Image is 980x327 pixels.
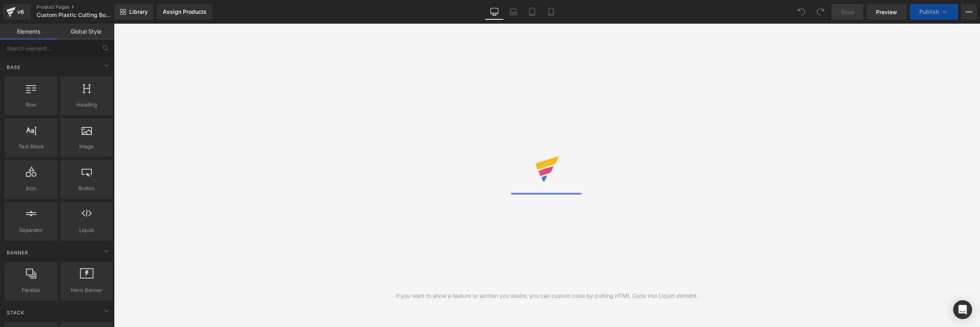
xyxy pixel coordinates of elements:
[876,8,897,16] span: Preview
[961,4,977,20] button: More
[63,142,110,151] span: Image
[841,8,854,16] span: Save
[7,142,55,151] span: Text Block
[910,4,958,20] button: Publish
[953,300,972,319] div: Open Intercom Messenger
[866,4,907,20] a: Preview
[57,24,114,39] a: Global Style
[63,286,110,294] span: Hero Banner
[7,184,55,192] span: Icon
[504,4,523,20] a: Laptop
[16,7,26,17] div: v6
[812,4,828,20] button: Redo
[37,4,126,10] a: Product Pages
[794,4,809,20] button: Undo
[6,249,29,256] span: Banner
[542,4,561,20] a: Mobile
[63,101,110,109] span: Heading
[919,9,939,15] span: Publish
[6,64,21,71] span: Base
[63,184,110,192] span: Button
[7,286,55,294] span: Parallax
[7,226,55,234] span: Separator
[37,12,111,18] span: Custom Plastic Cutting Board
[485,4,504,20] a: Desktop
[6,309,25,316] span: Stack
[63,226,110,234] span: Liquid
[523,4,542,20] a: Tablet
[7,101,55,109] span: Row
[163,9,207,15] div: Assign Products
[114,4,153,20] a: New Library
[396,291,698,300] div: If you want to show a feature or section you desire, you can custom code by putting HTML Code int...
[129,8,148,15] span: Library
[3,4,30,20] a: v6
